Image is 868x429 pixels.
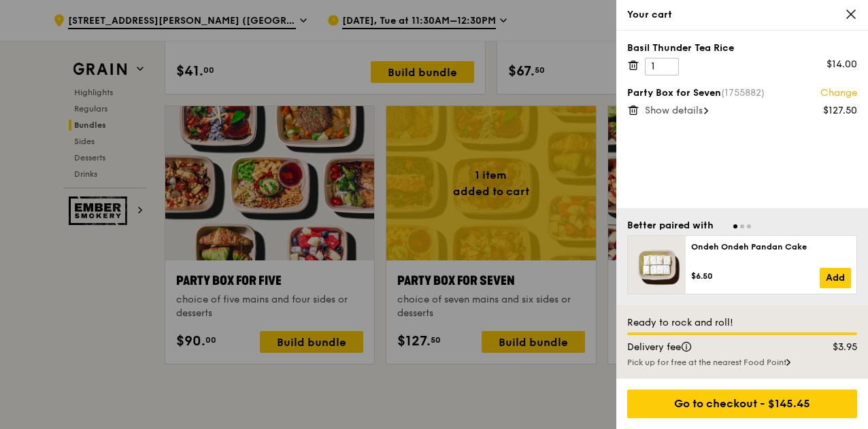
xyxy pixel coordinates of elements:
div: Pick up for free at the nearest Food Point [627,357,857,368]
div: $3.95 [804,341,866,354]
div: Basil Thunder Tea Rice [627,41,857,55]
div: Better paired with [627,219,714,233]
span: Go to slide 2 [740,224,744,228]
span: Go to slide 1 [733,224,737,228]
span: Show details [645,105,703,116]
div: $6.50 [691,271,820,281]
span: (1755882) [721,87,765,99]
div: $127.50 [823,104,857,118]
div: Your cart [627,8,857,22]
div: Ready to rock and roll! [627,316,857,330]
a: Change [820,86,857,100]
div: Party Box for Seven [627,86,857,100]
div: Delivery fee [619,341,804,354]
div: Go to checkout - $145.45 [627,390,857,418]
div: $14.00 [827,58,857,71]
div: Ondeh Ondeh Pandan Cake [691,241,851,252]
span: Go to slide 3 [747,224,751,228]
a: Add [820,268,851,288]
